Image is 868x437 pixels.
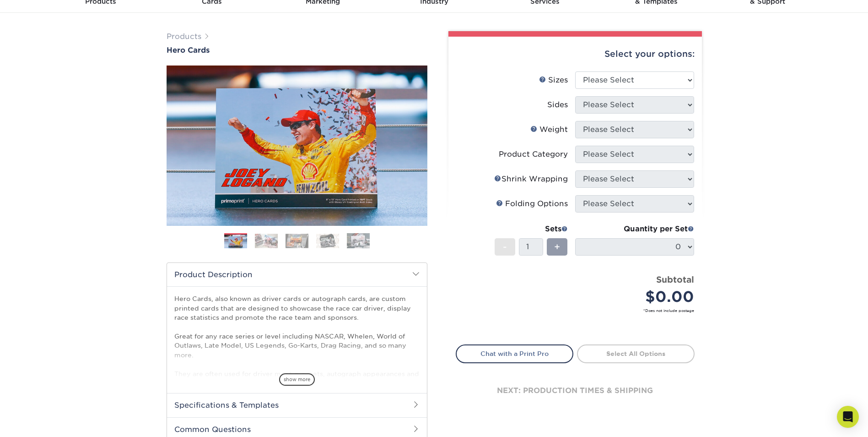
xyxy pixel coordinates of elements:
img: Hero Cards 05 [347,233,370,249]
div: Product Category [499,149,568,160]
a: Select All Options [577,344,695,363]
img: Hero Cards 03 [286,234,308,248]
span: - [503,240,507,254]
div: Sizes [539,75,568,86]
div: Shrink Wrapping [494,174,568,185]
a: Hero Cards [167,46,427,55]
div: Open Intercom Messenger [837,406,859,428]
div: Weight [530,124,568,135]
a: Products [167,32,201,41]
a: Chat with a Print Pro [456,344,573,363]
img: Hero Cards 04 [316,234,339,248]
div: Sets [495,224,568,235]
span: show more [279,373,315,386]
h2: Specifications & Templates [167,393,427,417]
small: *Does not include postage [463,308,694,313]
span: + [554,240,560,254]
img: Hero Cards 01 [167,64,427,228]
div: $0.00 [582,286,694,308]
div: Folding Options [496,198,568,209]
strong: Subtotal [656,274,694,284]
div: next: production times & shipping [456,363,695,418]
img: Hero Cards 02 [255,234,278,248]
div: Sides [547,99,568,110]
div: Quantity per Set [575,224,694,235]
div: Select your options: [456,37,695,71]
h2: Product Description [167,263,427,286]
img: Hero Cards 01 [224,235,247,249]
